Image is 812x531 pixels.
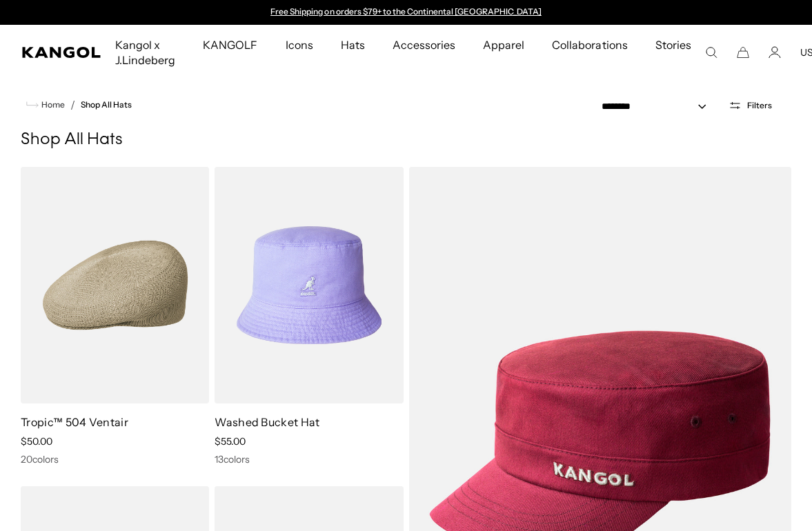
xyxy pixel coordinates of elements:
[483,25,524,65] span: Apparel
[769,46,781,59] a: Account
[189,25,271,65] a: KANGOLF
[655,25,691,80] span: Stories
[22,47,101,58] a: Kangol
[737,46,749,59] button: Cart
[270,6,542,17] a: Free Shipping on orders $79+ to the Continental [GEOGRAPHIC_DATA]
[21,453,209,465] div: 20 colors
[215,415,319,429] a: Washed Bucket Hat
[705,46,717,59] summary: Search here
[469,25,538,65] a: Apparel
[264,7,548,18] div: Announcement
[596,99,720,114] select: Sort by: Featured
[81,100,132,110] a: Shop All Hats
[720,99,780,112] button: Open filters
[21,130,791,150] h1: Shop All Hats
[642,25,705,80] a: Stories
[286,25,313,65] span: Icons
[538,25,641,65] a: Collaborations
[552,25,627,65] span: Collaborations
[203,25,257,65] span: KANGOLF
[379,25,469,65] a: Accessories
[39,100,65,110] span: Home
[272,25,327,65] a: Icons
[393,25,455,65] span: Accessories
[747,101,772,110] span: Filters
[215,167,403,403] img: Washed Bucket Hat
[101,25,189,80] a: Kangol x J.Lindeberg
[264,7,548,18] div: 1 of 2
[341,25,365,65] span: Hats
[21,435,52,448] span: $50.00
[26,99,65,111] a: Home
[215,453,403,465] div: 13 colors
[115,25,175,80] span: Kangol x J.Lindeberg
[327,25,379,65] a: Hats
[65,97,75,113] li: /
[215,435,246,448] span: $55.00
[21,415,128,429] a: Tropic™ 504 Ventair
[21,167,209,403] img: Tropic™ 504 Ventair
[264,7,548,18] slideshow-component: Announcement bar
